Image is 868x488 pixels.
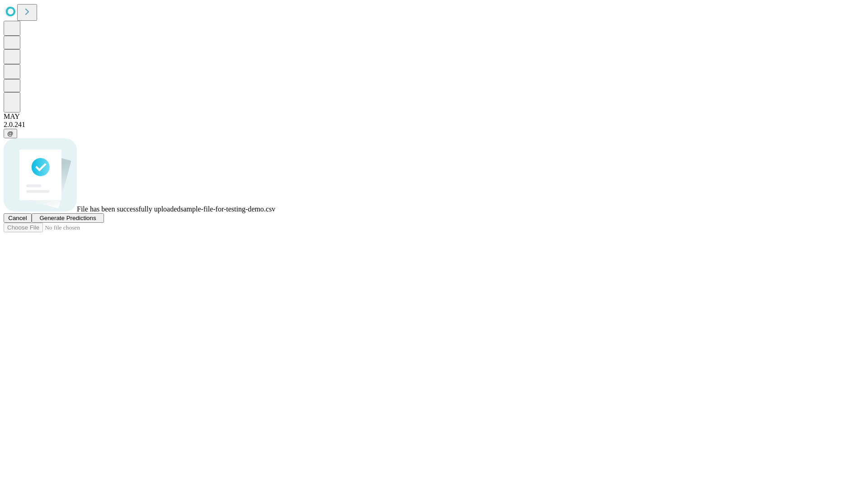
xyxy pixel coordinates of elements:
span: Cancel [8,215,27,221]
button: Cancel [4,213,32,223]
span: Generate Predictions [39,215,96,221]
button: @ [4,129,17,138]
span: sample-file-for-testing-demo.csv [180,205,275,213]
div: MAY [4,113,864,121]
button: Generate Predictions [32,213,104,223]
span: @ [7,130,14,137]
div: 2.0.241 [4,121,864,129]
span: File has been successfully uploaded [77,205,180,213]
